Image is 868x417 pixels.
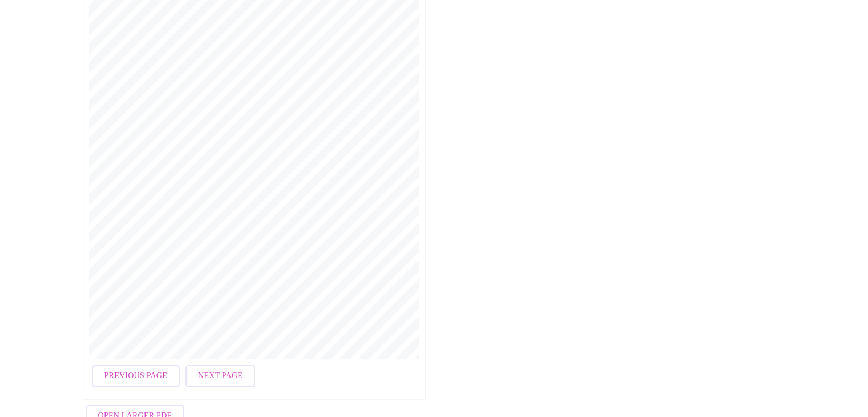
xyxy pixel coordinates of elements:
[198,369,243,383] span: Next Page
[185,365,255,387] button: Next Page
[92,365,180,387] button: Previous Page
[104,369,167,383] span: Previous Page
